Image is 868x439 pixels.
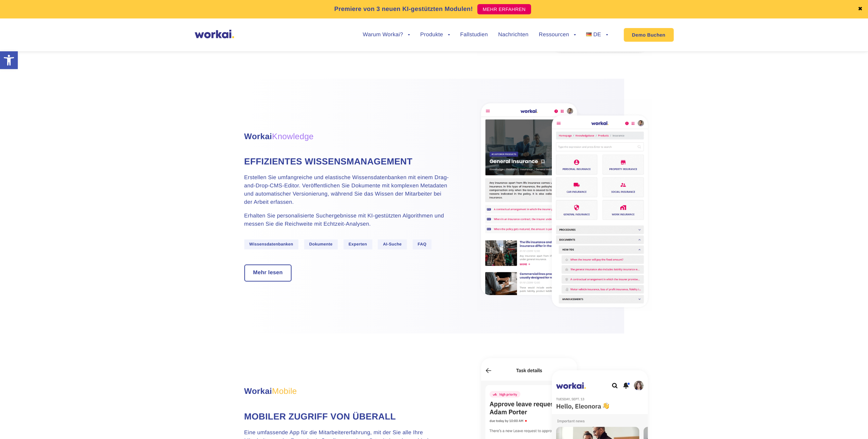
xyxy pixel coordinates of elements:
[363,32,410,38] a: Warum Workai?
[477,4,531,14] a: MEHR ERFAHREN
[413,239,432,249] span: FAQ
[244,385,450,398] h3: Workai
[460,32,488,38] a: Fallstudien
[244,174,450,207] p: Erstellen Sie umfangreiche und elastische Wissensdatenbanken mit einem Drag-and-Drop-CMS-Editor. ...
[244,212,450,228] p: Erhalten Sie personalisierte Suchergebnisse mit KI-gestützten Algorithmen und messen Sie die Reic...
[593,32,601,38] span: DE
[244,155,450,168] h4: Effizientes Wissensmanagement
[498,32,529,38] a: Nachrichten
[244,239,298,249] span: Wissensdatenbanken
[334,4,473,14] p: Premiere von 3 neuen KI-gestützten Modulen!
[624,28,674,42] a: Demo Buchen
[858,6,863,12] a: ✖
[344,239,372,249] span: Experten
[36,58,64,64] a: Privacy Policy
[272,132,314,141] span: Knowledge
[245,265,291,281] a: Mehr lesen
[244,131,450,143] h3: Workai
[3,380,188,436] iframe: Popup CTA
[111,8,220,22] input: you@company.com
[539,32,576,38] a: Ressourcen
[420,32,450,38] a: Produkte
[244,410,450,422] h4: Mobiler Zugriff von überall
[304,239,338,249] span: Dokumente
[272,387,297,396] span: Mobile
[378,239,407,249] span: AI-Suche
